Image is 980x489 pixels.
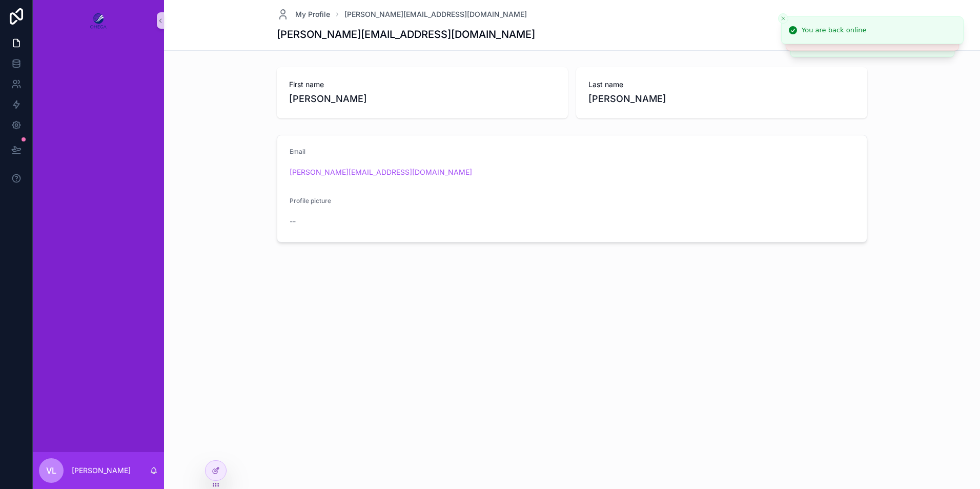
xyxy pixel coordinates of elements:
[72,465,131,476] p: [PERSON_NAME]
[289,79,556,90] span: First name
[588,79,855,90] span: Last name
[33,41,164,59] div: scrollable content
[290,167,472,177] a: [PERSON_NAME][EMAIL_ADDRESS][DOMAIN_NAME]
[290,197,331,205] span: Profile picture
[344,9,527,19] a: [PERSON_NAME][EMAIL_ADDRESS][DOMAIN_NAME]
[588,92,855,106] span: [PERSON_NAME]
[290,148,305,155] span: Email
[90,12,107,29] img: App logo
[277,8,330,21] a: My Profile
[290,216,296,227] span: --
[295,9,330,19] span: My Profile
[289,92,556,106] span: [PERSON_NAME]
[802,25,866,35] div: You are back online
[46,464,56,477] span: VL
[778,13,788,24] button: Close toast
[277,27,535,42] h1: [PERSON_NAME][EMAIL_ADDRESS][DOMAIN_NAME]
